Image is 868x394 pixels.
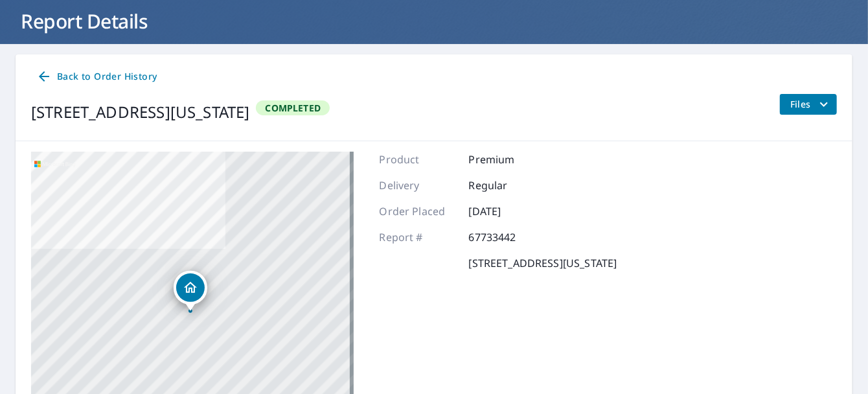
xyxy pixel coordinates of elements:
p: Premium [469,152,547,167]
p: Report # [380,229,457,245]
p: Regular [469,178,547,193]
span: Completed [257,102,328,114]
p: [DATE] [469,203,547,219]
p: Product [380,152,457,167]
div: [STREET_ADDRESS][US_STATE] [31,100,249,124]
button: filesDropdownBtn-67733442 [779,94,837,115]
span: Files [790,97,832,112]
div: Dropped pin, building 1, Residential property, 3469 Pasture Ln Virginia Beach, VA 23453 [174,271,207,311]
a: Back to Order History [31,65,162,89]
span: Back to Order History [36,69,157,85]
p: Order Placed [380,203,457,219]
p: [STREET_ADDRESS][US_STATE] [469,255,617,271]
h1: Report Details [16,8,852,34]
p: 67733442 [469,229,547,245]
p: Delivery [380,178,457,193]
